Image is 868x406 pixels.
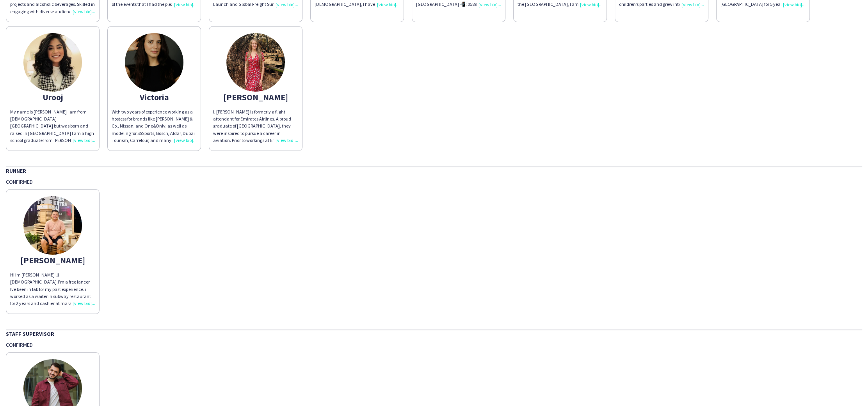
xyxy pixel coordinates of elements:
div: Victoria [112,94,197,101]
img: thumb-8153b311-7d44-4e1d-afb8-8fd4f1f56fe2.jpg [226,33,285,92]
div: With two years of experience working as a hostess for brands like [PERSON_NAME] & Co., Nissan, an... [112,108,197,144]
div: I, [PERSON_NAME] is formerly a flight attendant for Emirates Airlines. A proud graduate of [GEOGR... [213,108,298,144]
img: thumb-6630fac6b2d70.jpeg [23,196,82,255]
img: thumb-63248f74aa54b.jpeg [23,33,82,92]
div: Confirmed [6,341,862,348]
div: [PERSON_NAME] [213,94,298,101]
div: Urooj [10,94,95,101]
div: Hi im [PERSON_NAME] lll [DEMOGRAPHIC_DATA].I’m a free lancer. Ive been in f&b for my past experie... [10,271,95,307]
div: [PERSON_NAME] [10,257,95,264]
div: My name is [PERSON_NAME] I am from [DEMOGRAPHIC_DATA] [GEOGRAPHIC_DATA] but was born and raised i... [10,108,95,144]
div: Staff Supervisor [6,330,862,337]
img: thumb-340cfb1d-0afc-4cb5-ac3e-3ed2b380c891.jpg [125,33,183,92]
div: Runner [6,167,862,174]
div: Confirmed [6,178,862,185]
